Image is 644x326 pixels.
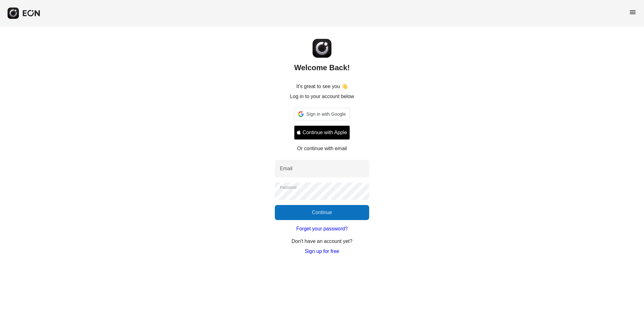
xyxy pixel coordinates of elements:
span: Sign in with Google [306,110,346,118]
button: Continue [275,205,369,220]
p: Log in to your account below [290,93,354,100]
p: Or continue with email [297,145,347,152]
div: Sign in with Google [294,108,350,120]
a: Forget your password? [296,225,348,233]
label: Password [280,185,297,190]
h2: Welcome Back! [294,63,350,73]
p: Don't have an account yet? [291,238,352,245]
label: Email [280,165,292,172]
p: It's great to see you 👋 [296,83,348,90]
a: Sign up for free [305,248,339,255]
span: menu [629,8,636,16]
button: Signin with apple ID [294,125,350,140]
